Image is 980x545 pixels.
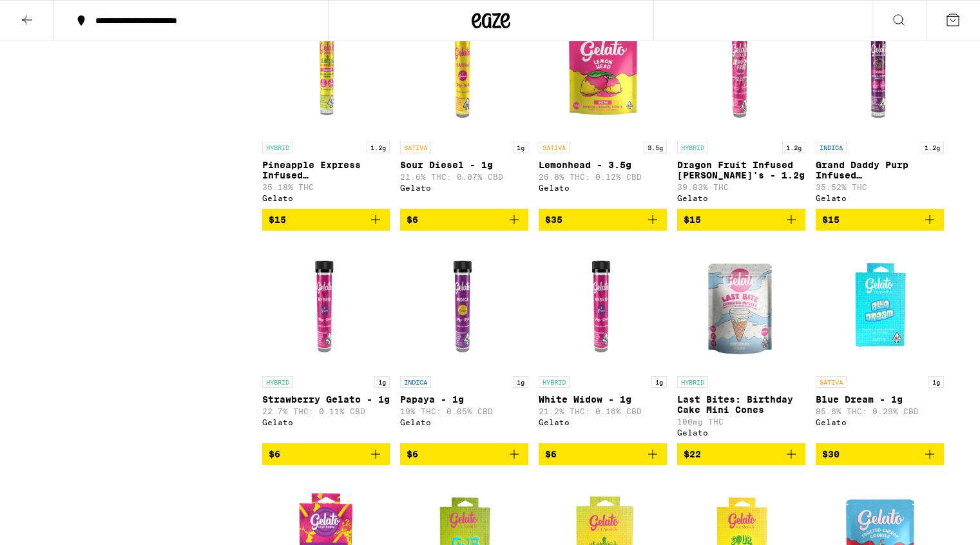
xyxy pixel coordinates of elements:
a: Open page for Pineapple Express Infused Lolli's - 1.2g from Gelato [262,6,390,209]
p: HYBRID [677,142,708,153]
a: Open page for Sour Diesel - 1g from Gelato [400,6,528,209]
span: Help [30,9,56,21]
button: Add to bag [400,443,528,465]
a: Open page for Last Bites: Birthday Cake Mini Cones from Gelato [677,241,805,443]
div: Gelato [539,418,667,426]
p: Sour Diesel - 1g [400,160,528,170]
button: Add to bag [677,209,805,231]
p: SATIVA [816,376,847,388]
a: Open page for White Widow - 1g from Gelato [539,241,667,443]
span: $15 [269,215,286,225]
a: Open page for Dragon Fruit Infused Lolli's - 1.2g from Gelato [677,6,805,209]
img: Gelato - Strawberry Gelato - 1g [262,241,390,370]
p: 39.83% THC [677,183,805,191]
p: Papaya - 1g [400,394,528,405]
p: 1.2g [921,142,944,153]
p: SATIVA [400,142,431,153]
p: INDICA [816,142,847,153]
div: Gelato [816,194,944,202]
p: Pineapple Express Infused [PERSON_NAME]'s - 1.2g [262,160,390,180]
p: 26.8% THC: 0.12% CBD [539,173,667,181]
img: Gelato - Pineapple Express Infused Lolli's - 1.2g [262,6,390,135]
button: Add to bag [539,443,667,465]
p: 21.2% THC: 0.16% CBD [539,407,667,416]
div: Gelato [539,184,667,192]
button: Add to bag [400,209,528,231]
span: $6 [545,449,557,459]
p: Dragon Fruit Infused [PERSON_NAME]'s - 1.2g [677,160,805,180]
img: Gelato - Grand Daddy Purp Infused Lolli's - 1.2g [816,6,944,135]
div: Gelato [400,184,528,192]
span: $6 [407,449,418,459]
p: SATIVA [539,142,570,153]
p: 19% THC: 0.05% CBD [400,407,528,416]
p: 22.7% THC: 0.11% CBD [262,407,390,416]
p: 1g [513,142,528,153]
div: Gelato [262,418,390,426]
span: $6 [407,215,418,225]
p: 21.6% THC: 0.07% CBD [400,173,528,181]
p: 85.6% THC: 0.29% CBD [816,407,944,416]
p: 100mg THC [677,417,805,426]
div: Gelato [677,428,805,437]
p: Lemonhead - 3.5g [539,160,667,170]
img: Gelato - Blue Dream - 1g [816,241,944,370]
img: Gelato - Last Bites: Birthday Cake Mini Cones [677,241,805,370]
span: $15 [822,215,840,225]
p: Strawberry Gelato - 1g [262,394,390,405]
button: Add to bag [262,443,390,465]
img: Gelato - Dragon Fruit Infused Lolli's - 1.2g [677,6,805,135]
p: 1g [928,376,944,388]
button: Add to bag [262,209,390,231]
p: HYBRID [677,376,708,388]
p: 1g [513,376,528,388]
p: 35.18% THC [262,183,390,191]
button: Add to bag [539,209,667,231]
a: Open page for Grand Daddy Purp Infused Lolli's - 1.2g from Gelato [816,6,944,209]
p: 1.2g [782,142,805,153]
img: Gelato - Papaya - 1g [400,241,528,370]
p: Blue Dream - 1g [816,394,944,405]
p: 1.2g [367,142,390,153]
div: Gelato [400,418,528,426]
p: White Widow - 1g [539,394,667,405]
span: $6 [269,449,280,459]
p: 1g [651,376,667,388]
p: 3.5g [644,142,667,153]
a: Open page for Lemonhead - 3.5g from Gelato [539,6,667,209]
a: Open page for Papaya - 1g from Gelato [400,241,528,443]
span: $30 [822,449,840,459]
span: $22 [684,449,701,459]
button: Add to bag [677,443,805,465]
span: $15 [684,215,701,225]
p: HYBRID [539,376,570,388]
p: HYBRID [262,376,293,388]
p: 35.52% THC [816,183,944,191]
button: Add to bag [816,443,944,465]
a: Open page for Strawberry Gelato - 1g from Gelato [262,241,390,443]
p: 1g [374,376,390,388]
p: Last Bites: Birthday Cake Mini Cones [677,394,805,415]
span: $35 [545,215,562,225]
a: Open page for Blue Dream - 1g from Gelato [816,241,944,443]
img: Gelato - White Widow - 1g [539,241,667,370]
button: Add to bag [816,209,944,231]
p: INDICA [400,376,431,388]
div: Gelato [816,418,944,426]
p: HYBRID [262,142,293,153]
img: Gelato - Lemonhead - 3.5g [539,6,667,135]
div: Gelato [677,194,805,202]
p: Grand Daddy Purp Infused [PERSON_NAME]'s - 1.2g [816,160,944,180]
div: Gelato [262,194,390,202]
img: Gelato - Sour Diesel - 1g [400,6,528,135]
